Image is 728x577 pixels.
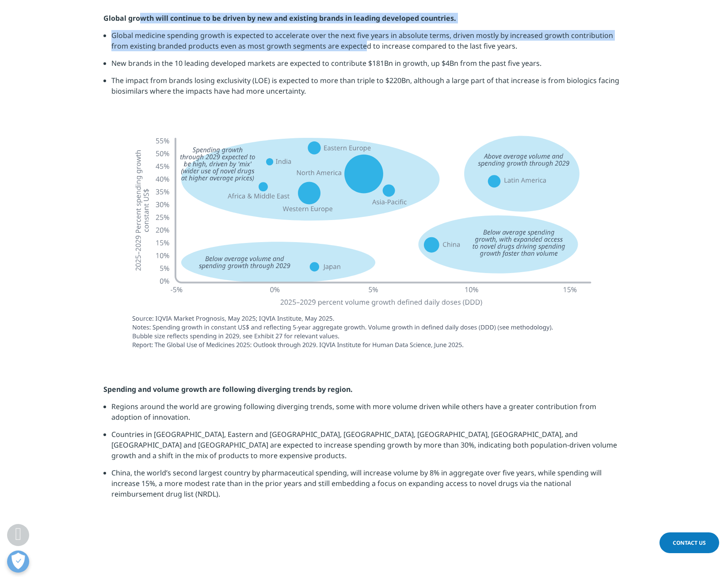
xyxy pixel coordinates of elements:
strong: Global growth will continue to be driven by new and existing brands in leading developed countries. [103,13,456,23]
a: Contact Us [659,532,719,553]
span: Contact Us [673,539,706,547]
li: Regions around the world are growing following diverging trends, some with more volume driven whi... [111,401,625,429]
li: China, the world’s second largest country by pharmaceutical spending, will increase volume by 8% ... [111,467,625,506]
li: New brands in the 10 leading developed markets are expected to contribute $181Bn in growth, up $4... [111,58,625,75]
li: Global medicine spending growth is expected to accelerate over the next five years in absolute te... [111,30,625,58]
li: Countries in [GEOGRAPHIC_DATA], Eastern and [GEOGRAPHIC_DATA], [GEOGRAPHIC_DATA], [GEOGRAPHIC_DAT... [111,429,625,467]
strong: Spending and volume growth are following diverging trends by region. [103,384,353,394]
button: 優先設定センターを開く [7,550,29,573]
li: The impact from brands losing exclusivity (LOE) is expected to more than triple to $220Bn, althou... [111,75,625,103]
